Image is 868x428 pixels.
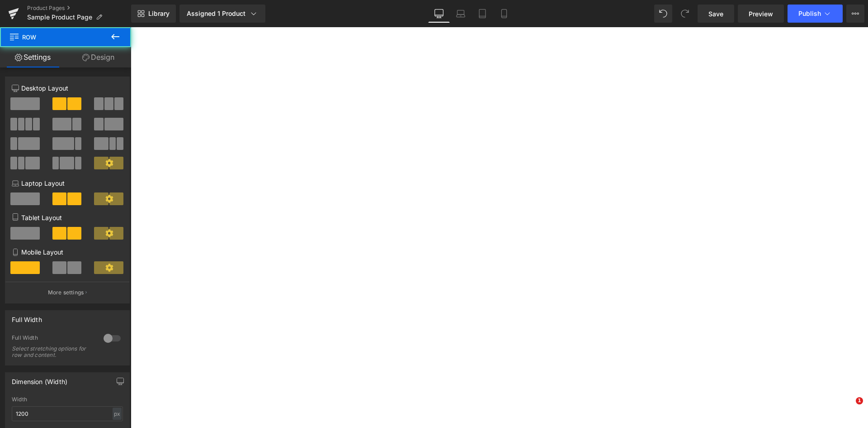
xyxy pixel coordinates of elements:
input: auto [12,406,123,421]
div: Select stretching options for row and content. [12,346,93,358]
a: Tablet [472,5,493,23]
div: Assigned 1 Product [187,9,258,18]
a: New Library [131,5,176,23]
p: Tablet Layout [12,213,123,222]
div: Full Width [12,334,94,344]
div: Dimension (Width) [12,373,67,385]
span: Save [708,9,723,19]
button: Redo [676,5,694,23]
div: px [113,408,122,420]
span: Publish [798,10,821,17]
a: Mobile [493,5,515,23]
a: Design [66,47,131,67]
span: Sample Product Page [27,14,92,21]
a: Product Pages [27,5,131,12]
p: Laptop Layout [12,178,123,188]
a: Laptop [450,5,472,23]
div: Width [12,396,123,403]
a: Desktop [428,5,450,23]
a: Preview [738,5,784,23]
div: Full Width [12,311,42,323]
button: Publish [788,5,843,23]
button: More [846,5,864,23]
p: Desktop Layout [12,83,123,93]
span: Library [148,10,170,18]
p: More settings [48,289,84,297]
iframe: Intercom live chat [837,397,859,419]
span: Preview [749,9,773,19]
button: Undo [654,5,672,23]
span: 1 [856,397,863,404]
span: Row [9,27,99,47]
button: More settings [5,282,129,303]
p: Mobile Layout [12,247,123,257]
